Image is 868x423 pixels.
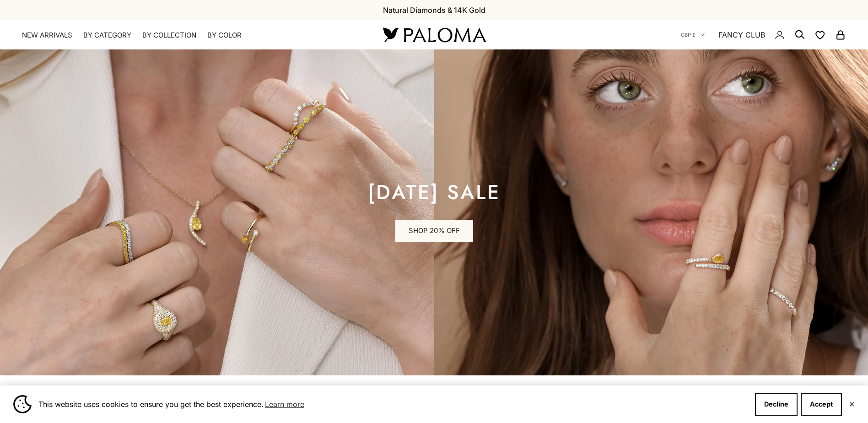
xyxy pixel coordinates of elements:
p: Natural Diamonds & 14K Gold [383,4,485,16]
nav: Primary navigation [22,31,361,40]
img: Cookie banner [13,395,32,413]
a: NEW ARRIVALS [22,31,72,40]
a: Learn more [264,397,306,411]
button: Decline [755,393,798,416]
summary: By Color [207,31,242,40]
summary: By Category [83,31,131,40]
span: This website uses cookies to ensure you get the best experience. [38,397,748,411]
a: FANCY CLUB [718,29,765,41]
a: SHOP 20% OFF [395,220,473,242]
button: Accept [801,393,842,416]
nav: Secondary navigation [681,20,846,49]
p: [DATE] sale [368,183,501,201]
button: GBP £ [681,31,705,39]
button: Close [849,401,855,407]
summary: By Collection [142,31,196,40]
span: GBP £ [681,31,695,39]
